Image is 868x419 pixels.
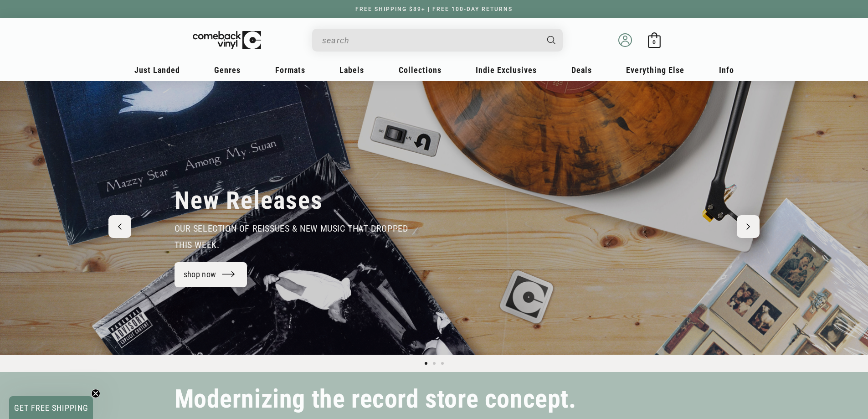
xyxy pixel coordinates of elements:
[422,359,430,367] button: Load slide 1 of 3
[322,31,538,50] input: search
[571,65,592,75] span: Deals
[346,6,522,12] a: FREE SHIPPING $89+ | FREE 100-DAY RETURNS
[175,388,576,410] h2: Modernizing the record store concept.
[108,215,131,238] button: Previous slide
[312,29,563,52] div: Search
[438,359,447,367] button: Load slide 3 of 3
[175,262,247,287] a: shop now
[175,223,408,250] span: our selection of reissues & new music that dropped this week.
[134,65,180,75] span: Just Landed
[652,39,656,46] span: 0
[175,186,323,216] h2: New Releases
[626,65,684,75] span: Everything Else
[737,215,760,238] button: Next slide
[9,396,93,419] div: GET FREE SHIPPINGClose teaser
[275,65,305,75] span: Formats
[14,403,88,413] span: GET FREE SHIPPING
[91,389,100,398] button: Close teaser
[339,65,364,75] span: Labels
[214,65,241,75] span: Genres
[399,65,442,75] span: Collections
[476,65,537,75] span: Indie Exclusives
[539,29,564,52] button: Search
[719,65,734,75] span: Info
[430,359,438,367] button: Load slide 2 of 3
